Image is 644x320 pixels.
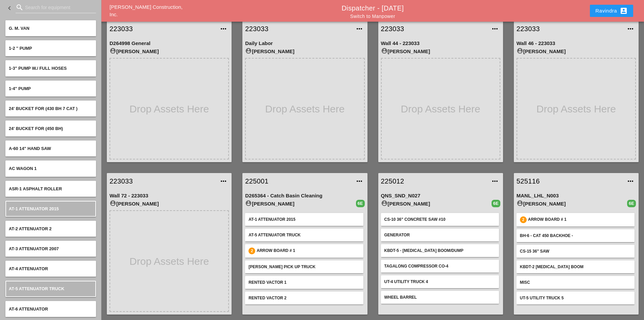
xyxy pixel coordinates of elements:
[110,40,229,47] div: D264998 General
[520,216,527,223] div: 2
[245,192,364,200] div: D265364 - Catch Basin Cleaning
[245,176,351,186] a: 225001
[9,186,62,191] span: ASR-1 Asphalt roller
[9,166,37,171] span: AC Wagon 1
[517,200,523,207] i: account_circle
[110,47,229,56] div: [PERSON_NAME]
[9,206,59,211] span: AT-1 Attenuator 2015
[520,295,631,301] div: UT-5 Utility Truck 5
[110,200,229,208] div: [PERSON_NAME]
[590,5,633,17] button: Ravindra
[9,26,29,31] span: G. M. VAN
[517,47,636,56] div: [PERSON_NAME]
[248,232,360,238] div: AT-5 Attenuator Truck
[517,47,523,54] i: account_circle
[517,176,622,186] a: 525116
[219,25,228,33] i: more_horiz
[384,294,496,300] div: Wheel Barrel
[381,200,492,208] div: [PERSON_NAME]
[248,264,360,270] div: [PERSON_NAME] Pick up Truck
[491,25,499,33] i: more_horiz
[25,2,87,13] input: Search for equipment
[381,47,388,54] i: account_circle
[248,279,360,285] div: Rented Vactor 1
[248,295,360,301] div: Rented Vactor 2
[626,25,635,33] i: more_horiz
[384,263,496,269] div: Tagalong Compressor CO-4
[626,177,635,185] i: more_horiz
[381,200,388,207] i: account_circle
[248,248,255,254] div: 2
[384,279,496,285] div: UT-4 Utility Truck 4
[5,4,14,12] i: keyboard_arrow_left
[245,200,252,207] i: account_circle
[517,200,627,208] div: [PERSON_NAME]
[384,232,496,238] div: Generator
[110,200,116,207] i: account_circle
[384,248,496,254] div: KBDT-5 - [MEDICAL_DATA] Boom/dump
[520,279,631,285] div: MISC
[520,233,631,239] div: BH-6 - Cat 450 Backhoe -
[384,216,496,222] div: CS-10 36" Concrete saw #10
[110,4,183,18] a: [PERSON_NAME] Construction, Inc.
[355,25,363,33] i: more_horiz
[9,226,52,231] span: AT-2 Attenuator 2
[219,177,228,185] i: more_horiz
[110,176,215,186] a: 223033
[9,106,77,111] span: 24' BUCKET FOR (430 BH 7 CAT )
[245,47,252,54] i: account_circle
[350,14,395,19] a: Switch to Manpower
[9,306,48,312] span: AT-6 Attenuator
[356,200,365,207] div: 6E
[110,24,215,34] a: 223033
[520,264,631,270] div: KBDT-2 [MEDICAL_DATA] Boom
[381,47,500,56] div: [PERSON_NAME]
[9,46,32,51] span: 1-2 '' PUMP
[492,200,500,207] div: 6E
[9,286,64,291] span: AT-5 Attenuator Truck
[16,3,24,12] i: search
[9,86,31,91] span: 1-4'' PUMP
[9,66,67,71] span: 1-3'' PUMP W./ FULL HOSES
[528,216,631,223] div: Arrow Board # 1
[517,24,622,34] a: 223033
[381,24,487,34] a: 223033
[110,47,116,54] i: account_circle
[595,7,628,15] div: Ravindra
[520,248,631,254] div: CS-15 36" saw
[248,216,360,222] div: AT-1 Attenuator 2015
[620,7,628,15] i: account_box
[381,176,487,186] a: 225012
[381,192,500,200] div: QNS_SND_N027
[342,4,404,12] a: Dispatcher - [DATE]
[517,192,636,200] div: MANL_LHL_N003
[245,24,351,34] a: 223033
[9,266,48,271] span: AT-4 Attenuator
[381,40,500,47] div: Wall 44 - 223033
[517,40,636,47] div: Wall 46 - 223033
[245,40,364,47] div: Daily Labor
[491,177,499,185] i: more_horiz
[245,200,356,208] div: [PERSON_NAME]
[245,47,364,56] div: [PERSON_NAME]
[110,192,229,200] div: Wall 72 - 223033
[9,146,51,151] span: A-60 14" hand saw
[9,126,63,131] span: 24' BUCKET FOR (450 BH)
[9,246,59,251] span: AT-3 Attenuator 2007
[627,200,636,207] div: 6E
[257,248,360,254] div: Arrow Board # 1
[355,177,363,185] i: more_horiz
